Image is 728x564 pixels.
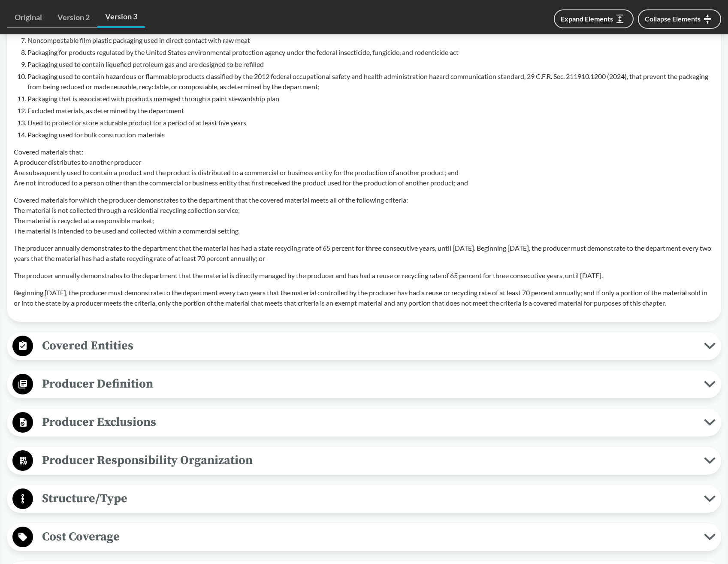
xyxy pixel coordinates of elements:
[97,7,145,28] a: Version 3
[33,336,704,355] span: Covered Entities
[50,8,97,27] a: Version 2
[14,195,714,236] p: Covered materials for which the producer demonstrates to the department that the covered material...
[27,35,714,45] li: Noncompostable film plastic packaging used in direct contact with raw meat
[14,288,714,308] p: Beginning [DATE], the producer must demonstrate to the department every two years that the materi...
[27,118,714,128] li: Used to protect or store a durable product for a period of at least five years
[27,106,714,116] li: Excluded materials, as determined by the department
[10,373,718,395] button: Producer Definition
[14,243,714,264] p: The producer annually demonstrates to the department that the material has had a state recycling ...
[10,450,718,472] button: Producer Responsibility Organization
[10,412,718,434] button: Producer Exclusions
[7,8,50,27] a: Original
[14,270,714,281] p: The producer annually demonstrates to the department that the material is directly managed by the...
[27,94,714,104] li: Packaging that is associated with products managed through a paint stewardship plan
[554,9,634,28] button: Expand Elements
[27,59,714,70] li: Packaging used to contain liquefied petroleum gas and are designed to be refilled
[10,335,718,357] button: Covered Entities
[10,488,718,510] button: Structure/Type
[27,47,714,58] li: Packaging for products regulated by the United States environmental protection agency under the f...
[33,374,704,394] span: Producer Definition
[33,489,704,508] span: Structure/Type
[27,71,714,92] li: Packaging used to contain hazardous or flammable products classified by the 2012 federal occupati...
[10,526,718,548] button: Cost Coverage
[638,9,721,29] button: Collapse Elements
[33,451,704,470] span: Producer Responsibility Organization
[33,412,704,432] span: Producer Exclusions
[33,527,704,546] span: Cost Coverage
[27,130,714,140] li: Packaging used for bulk construction materials
[14,147,714,188] p: Covered materials that: A producer distributes to another producer Are subsequently used to conta...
